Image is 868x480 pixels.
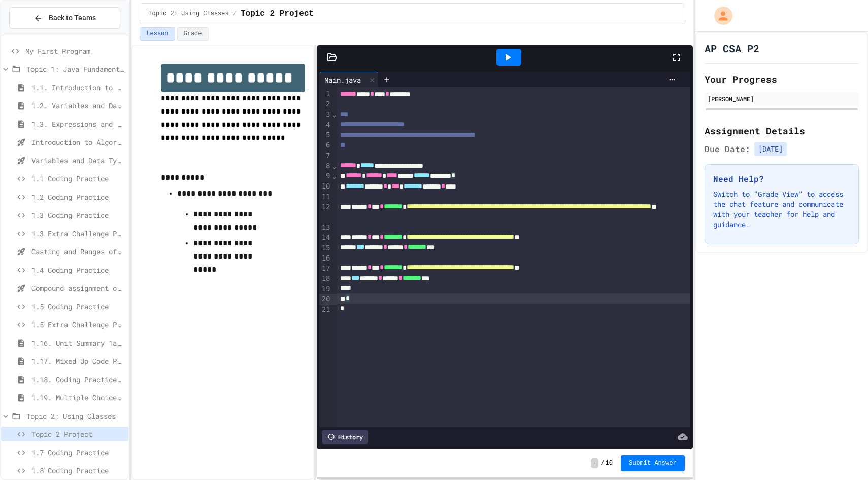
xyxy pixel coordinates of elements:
div: 4 [319,120,332,130]
div: 3 [319,109,332,120]
span: 1.17. Mixed Up Code Practice 1.1-1.6 [31,356,124,366]
span: 1.3 Extra Challenge Problem [31,228,124,239]
h2: Your Progress [705,72,859,86]
span: Topic 2: Using Classes [26,411,124,421]
span: 1.19. Multiple Choice Exercises for Unit 1a (1.1-1.6) [31,392,124,403]
button: Submit Answer [621,455,685,471]
p: Switch to "Grade View" to access the chat feature and communicate with your teacher for help and ... [713,189,850,230]
div: History [322,430,368,444]
div: 8 [319,161,332,171]
span: / [233,10,237,18]
span: Back to Teams [49,13,96,23]
div: 2 [319,99,332,109]
span: 1.2. Variables and Data Types [31,100,124,111]
div: 18 [319,274,332,284]
span: 1.1. Introduction to Algorithms, Programming, and Compilers [31,82,124,93]
span: 1.16. Unit Summary 1a (1.1-1.6) [31,338,124,348]
div: 7 [319,151,332,161]
span: - [591,458,598,468]
span: Fold line [332,162,337,170]
span: Topic 1: Java Fundamentals [26,64,124,75]
span: 1.4 Coding Practice [31,265,124,275]
span: Due Date: [705,143,750,155]
div: 16 [319,253,332,264]
span: 1.3 Coding Practice [31,210,124,220]
span: Casting and Ranges of variables - Quiz [31,246,124,257]
button: Back to Teams [9,7,120,29]
span: 1.8 Coding Practice [31,465,124,476]
div: 13 [319,223,332,233]
div: 11 [319,192,332,202]
span: 1.1 Coding Practice [31,173,124,184]
span: Topic 2 Project [241,8,314,20]
div: 21 [319,305,332,315]
span: [DATE] [754,142,787,156]
div: 9 [319,171,332,181]
div: 19 [319,284,332,294]
span: 10 [606,459,613,467]
span: 1.2 Coding Practice [31,192,124,202]
span: Variables and Data Types - Quiz [31,155,124,166]
button: Lesson [140,27,175,41]
span: Submit Answer [629,459,677,467]
span: My First Program [25,46,124,56]
div: 15 [319,243,332,253]
div: 1 [319,89,332,99]
span: 1.7 Coding Practice [31,447,124,458]
span: Topic 2: Using Classes [148,10,228,18]
span: 1.3. Expressions and Output [New] [31,119,124,129]
div: My Account [704,4,735,27]
span: Topic 2 Project [31,429,124,439]
span: Fold line [332,110,337,118]
span: Compound assignment operators - Quiz [31,283,124,293]
div: 10 [319,181,332,192]
h1: AP CSA P2 [705,41,759,55]
div: 12 [319,202,332,223]
div: 20 [319,294,332,304]
div: 17 [319,264,332,274]
span: 1.5 Coding Practice [31,301,124,312]
div: [PERSON_NAME] [708,94,856,103]
div: 5 [319,130,332,140]
h3: Need Help? [713,173,850,185]
div: Main.java [319,75,366,85]
div: Main.java [319,72,379,87]
div: 6 [319,140,332,151]
span: Introduction to Algorithms, Programming, and Compilers [31,137,124,147]
span: / [600,459,604,467]
button: Grade [177,27,209,41]
span: 1.5 Extra Challenge Problem [31,319,124,330]
div: 14 [319,233,332,243]
span: Fold line [332,172,337,180]
span: 1.18. Coding Practice 1a (1.1-1.6) [31,374,124,385]
h2: Assignment Details [705,124,859,138]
